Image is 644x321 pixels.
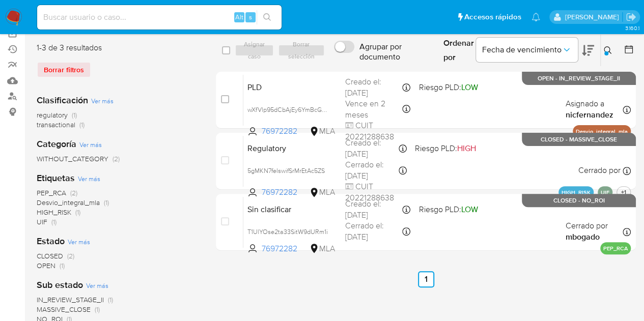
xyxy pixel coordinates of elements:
span: 3.160.1 [625,24,639,32]
a: Salir [626,12,636,22]
button: search-icon [257,10,277,24]
span: Alt [235,12,243,22]
p: nicolas.fernandezallen@mercadolibre.com [565,12,622,22]
span: s [249,12,252,22]
span: Accesos rápidos [464,12,521,22]
input: Buscar usuario o caso... [37,11,282,24]
a: Notificaciones [531,13,540,21]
